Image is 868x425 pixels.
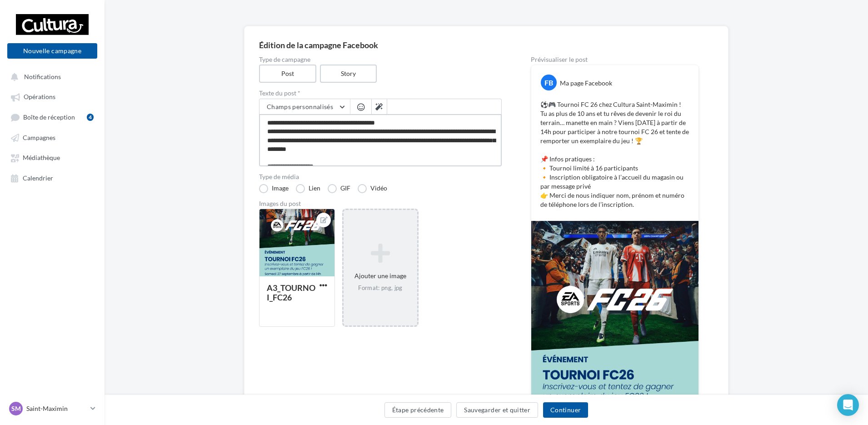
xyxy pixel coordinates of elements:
span: Médiathèque [23,154,60,162]
a: Boîte de réception4 [5,109,99,125]
a: SM Saint-Maximin [7,400,97,417]
span: Boîte de réception [23,113,75,121]
label: Story [320,65,377,83]
span: Notifications [24,73,61,80]
div: Prévisualiser le post [531,56,699,63]
button: Sauvegarder et quitter [456,402,538,418]
label: Image [259,184,289,193]
div: Open Intercom Messenger [837,394,859,416]
a: Médiathèque [5,149,99,165]
span: SM [11,404,21,413]
div: Ma page Facebook [560,79,612,88]
span: Calendrier [23,174,53,182]
button: Continuer [543,402,588,418]
a: Campagnes [5,129,99,145]
a: Opérations [5,88,99,105]
button: Nouvelle campagne [7,43,97,59]
a: Calendrier [5,170,99,186]
button: Notifications [5,68,95,85]
div: Images du post [259,200,502,207]
div: Édition de la campagne Facebook [259,41,713,49]
label: Texte du post * [259,90,502,96]
div: A3_TOURNOI_FC26 [267,283,315,302]
label: GIF [328,184,350,193]
span: Campagnes [23,134,55,141]
p: ⚽🎮 Tournoi FC 26 chez Cultura Saint-Maximin ! Tu as plus de 10 ans et tu rêves de devenir le roi ... [540,100,689,209]
button: Étape précédente [384,402,452,418]
label: Vidéo [358,184,387,193]
div: 4 [87,114,94,121]
div: FB [541,75,557,90]
label: Post [259,65,316,83]
button: Champs personnalisés [259,99,350,115]
label: Type de média [259,174,502,180]
p: Saint-Maximin [26,404,87,413]
span: Opérations [24,93,55,101]
label: Type de campagne [259,56,502,63]
span: Champs personnalisés [267,103,333,110]
label: Lien [296,184,320,193]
